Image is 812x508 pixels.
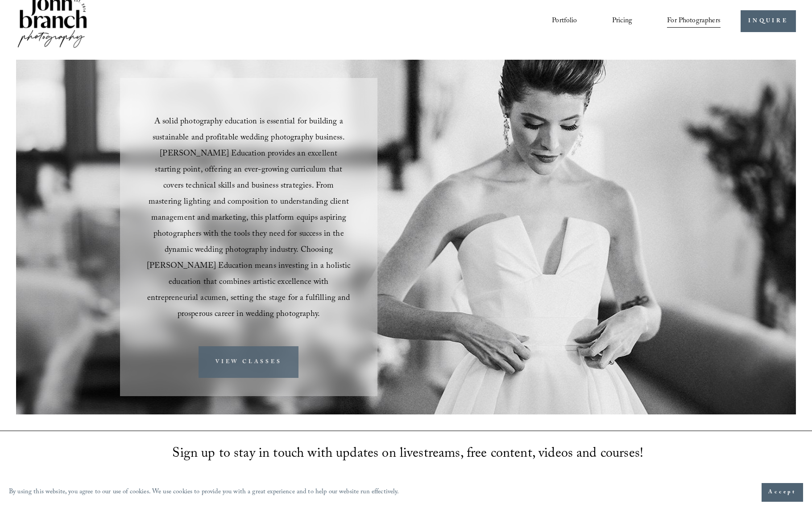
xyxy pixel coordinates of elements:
[667,14,721,28] span: For Photographers
[199,346,298,378] a: VIEW CLASSES
[9,486,399,499] p: By using this website, you agree to our use of cookies. We use cookies to provide you with a grea...
[172,443,643,466] span: Sign up to stay in touch with updates on livestreams, free content, videos and courses!
[147,115,352,322] span: A solid photography education is essential for building a sustainable and profitable wedding phot...
[667,14,721,29] a: folder dropdown
[552,14,577,29] a: Portfolio
[612,14,632,29] a: Pricing
[762,483,803,502] button: Accept
[741,10,795,32] a: INQUIRE
[768,488,796,497] span: Accept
